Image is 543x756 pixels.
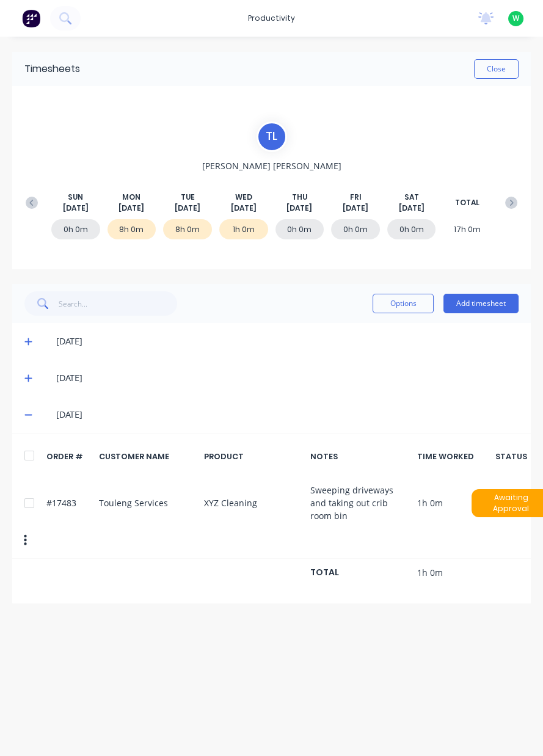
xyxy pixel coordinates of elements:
[63,203,89,214] span: [DATE]
[181,192,195,203] span: TUE
[503,451,519,462] div: STATUS
[22,9,40,27] img: Factory
[387,219,436,239] div: 0h 0m
[24,62,80,76] div: Timesheets
[399,203,425,214] span: [DATE]
[404,192,419,203] span: SAT
[59,291,178,316] input: Search...
[443,294,519,313] button: Add timesheet
[286,203,312,214] span: [DATE]
[108,219,156,239] div: 8h 0m
[343,203,368,214] span: [DATE]
[99,451,197,462] div: CUSTOMER NAME
[219,219,268,239] div: 1h 0m
[56,371,519,385] div: [DATE]
[56,335,519,348] div: [DATE]
[275,219,324,239] div: 0h 0m
[331,219,380,239] div: 0h 0m
[242,9,301,27] div: productivity
[235,192,252,203] span: WED
[56,408,519,421] div: [DATE]
[231,203,257,214] span: [DATE]
[122,192,140,203] span: MON
[46,451,92,462] div: ORDER #
[443,219,492,239] div: 17h 0m
[68,192,83,203] span: SUN
[310,451,410,462] div: NOTES
[202,159,341,172] span: [PERSON_NAME] [PERSON_NAME]
[512,13,519,24] span: W
[292,192,307,203] span: THU
[474,59,519,79] button: Close
[417,451,497,462] div: TIME WORKED
[373,294,434,313] button: Options
[349,192,361,203] span: FRI
[51,219,100,239] div: 0h 0m
[455,197,479,208] span: TOTAL
[118,203,144,214] span: [DATE]
[175,203,200,214] span: [DATE]
[257,122,287,152] div: T L
[204,451,304,462] div: PRODUCT
[163,219,212,239] div: 8h 0m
